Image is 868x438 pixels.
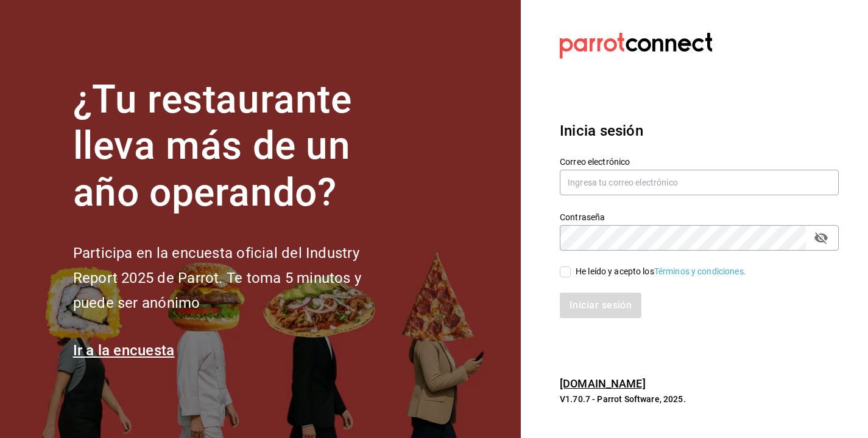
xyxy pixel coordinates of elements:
[73,342,175,359] a: Ir a la encuesta
[73,241,402,315] h2: Participa en la encuesta oficial del Industry Report 2025 de Parrot. Te toma 5 minutos y puede se...
[560,120,839,142] h3: Inicia sesión
[560,377,646,390] a: [DOMAIN_NAME]
[560,393,839,405] p: V1.70.7 - Parrot Software, 2025.
[811,228,831,248] button: passwordField
[560,170,839,195] input: Ingresa tu correo electrónico
[560,212,839,221] label: Contraseña
[73,77,402,217] h1: ¿Tu restaurante lleva más de un año operando?
[654,266,746,276] a: Términos y condiciones.
[576,265,746,278] div: He leído y acepto los
[560,157,839,165] label: Correo electrónico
